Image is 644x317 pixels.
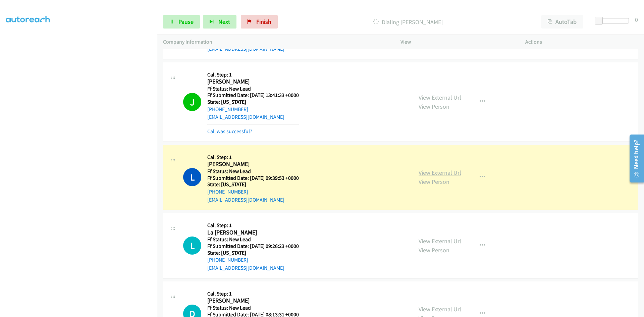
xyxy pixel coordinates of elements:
[541,15,583,29] button: AutoTab
[207,222,299,229] h5: Call Step: 1
[207,265,284,271] a: [EMAIL_ADDRESS][DOMAIN_NAME]
[207,99,299,105] h5: State: [US_STATE]
[183,236,201,255] div: The call is yet to be attempted
[419,237,461,245] a: View External Url
[419,178,449,186] a: View Person
[207,128,252,135] a: Call was successful?
[207,305,299,311] h5: Ff Status: New Lead
[207,92,299,99] h5: Ff Submitted Date: [DATE] 13:41:33 +0000
[207,154,299,161] h5: Call Step: 1
[207,243,299,250] h5: Ff Submitted Date: [DATE] 09:26:23 +0000
[207,257,248,263] a: [PHONE_NUMBER]
[207,297,299,305] h2: [PERSON_NAME]
[207,250,299,256] h5: State: [US_STATE]
[287,17,529,27] p: Dialing [PERSON_NAME]
[419,305,461,313] a: View External Url
[256,18,271,25] span: Finish
[625,132,644,185] iframe: Resource Center
[183,236,201,255] h1: L
[419,94,461,101] a: View External Url
[183,93,201,111] h1: J
[241,15,278,29] a: Finish
[400,38,513,46] p: View
[207,46,284,52] a: [EMAIL_ADDRESS][DOMAIN_NAME]
[207,86,299,92] h5: Ff Status: New Lead
[419,246,449,254] a: View Person
[207,114,284,120] a: [EMAIL_ADDRESS][DOMAIN_NAME]
[183,168,201,186] h1: L
[207,168,299,175] h5: Ff Status: New Lead
[207,229,299,236] h2: La [PERSON_NAME]
[598,18,629,23] div: Delay between calls (in seconds)
[207,197,284,203] a: [EMAIL_ADDRESS][DOMAIN_NAME]
[207,160,299,168] h2: [PERSON_NAME]
[207,189,248,195] a: [PHONE_NUMBER]
[207,236,299,243] h5: Ff Status: New Lead
[207,175,299,181] h5: Ff Submitted Date: [DATE] 09:39:53 +0000
[635,15,638,24] div: 0
[419,169,461,176] a: View External Url
[207,290,299,297] h5: Call Step: 1
[207,71,299,78] h5: Call Step: 1
[525,38,638,46] p: Actions
[207,106,248,112] a: [PHONE_NUMBER]
[163,38,388,46] p: Company Information
[419,103,449,110] a: View Person
[163,15,200,29] a: Pause
[203,15,236,29] button: Next
[207,181,299,188] h5: State: [US_STATE]
[178,18,194,25] span: Pause
[218,18,230,25] span: Next
[207,78,299,86] h2: [PERSON_NAME]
